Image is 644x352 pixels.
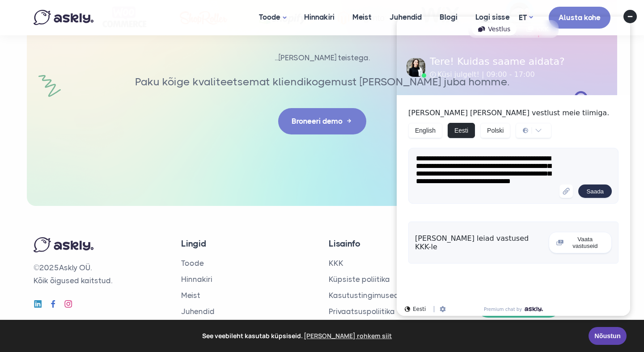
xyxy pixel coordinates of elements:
h4: Lisainfo [329,237,463,250]
img: Askly logo [34,237,93,252]
a: Meist [181,291,200,300]
a: Toode [181,259,204,268]
a: learn more about cookies [303,329,394,343]
p: ...[PERSON_NAME] teistega. [83,51,561,64]
p: Paku kõige kvaliteetsemat kliendikogemust [PERSON_NAME] juba homme. [132,73,512,90]
a: Privaatsuspoliitika [329,307,395,316]
p: © Askly OÜ. Kõik õigused kaitstud. [34,261,168,287]
a: Küpsiste poliitika [329,275,390,284]
a: Kasutustingimused [329,291,399,300]
a: Hinnakiri [181,275,212,284]
h4: Lingid [181,237,315,250]
span: See veebileht kasutab küpsiseid. [13,329,582,343]
a: Alusta kohe [549,7,610,29]
a: Broneeri demo [278,108,366,134]
a: Nõustun [589,327,627,345]
iframe: Askly chat [390,9,637,323]
a: KKK [329,259,343,268]
a: Juhendid [181,307,215,316]
span: 2025 [39,263,59,272]
img: Askly [34,10,93,25]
